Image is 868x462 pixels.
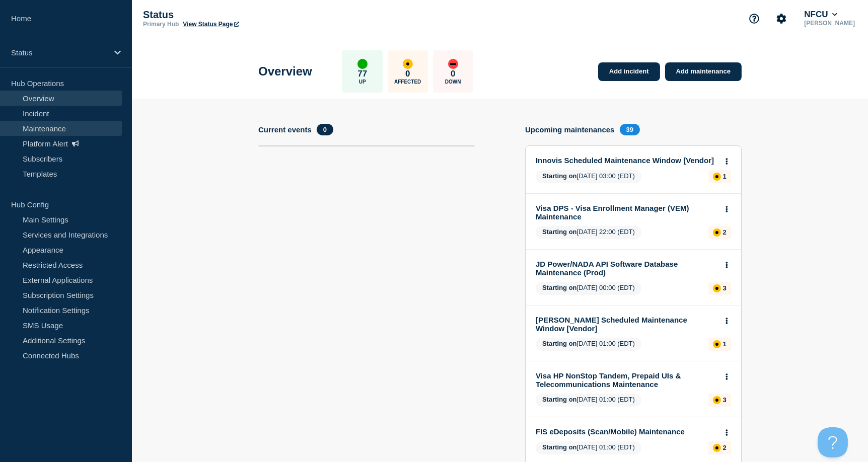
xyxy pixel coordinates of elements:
p: Status [143,9,344,21]
a: Add maintenance [665,62,742,81]
span: Starting on [542,396,577,403]
span: Starting on [542,443,577,451]
a: Innovis Scheduled Maintenance Window [Vendor] [536,156,717,165]
span: [DATE] 03:00 (EDT) [536,170,641,183]
a: FIS eDeposits (Scan/Mobile) Maintenance [536,427,717,436]
div: affected [403,59,413,69]
p: 77 [357,69,367,79]
a: JD Power/NADA API Software Database Maintenance (Prod) [536,260,717,277]
p: Up [359,79,366,85]
span: Starting on [542,172,577,180]
p: [PERSON_NAME] [802,20,857,27]
span: Starting on [542,340,577,347]
span: Starting on [542,284,577,291]
button: Support [744,8,765,29]
p: 1 [723,173,727,180]
div: affected [713,396,721,404]
a: Visa DPS - Visa Enrollment Manager (VEM) Maintenance [536,204,717,221]
h1: Overview [258,64,312,79]
div: affected [713,284,721,292]
p: 3 [723,284,727,292]
span: [DATE] 01:00 (EDT) [536,394,641,407]
p: 3 [723,396,727,404]
span: Starting on [542,228,577,236]
div: affected [713,228,721,237]
a: Visa HP NonStop Tandem, Prepaid UIs & Telecommunications Maintenance [536,371,717,389]
h4: Current events [258,125,312,134]
a: View Status Page [183,21,239,28]
iframe: Help Scout Beacon - Open [818,427,848,457]
p: Status [11,48,108,57]
div: affected [713,340,721,348]
a: [PERSON_NAME] Scheduled Maintenance Window [Vendor] [536,316,717,333]
h4: Upcoming maintenances [525,125,615,134]
span: [DATE] 22:00 (EDT) [536,226,641,239]
p: Down [445,79,461,85]
div: affected [713,173,721,181]
a: Add incident [598,62,660,81]
div: up [357,59,368,69]
div: affected [713,444,721,452]
span: [DATE] 00:00 (EDT) [536,282,641,295]
p: Primary Hub [143,21,179,28]
p: Affected [394,79,421,85]
span: 39 [620,124,640,135]
div: down [448,59,458,69]
p: 2 [723,444,727,451]
button: Account settings [771,8,792,29]
button: NFCU [802,10,839,20]
span: [DATE] 01:00 (EDT) [536,338,641,351]
span: 0 [317,124,333,135]
p: 2 [723,228,727,236]
p: 0 [451,69,455,79]
p: 0 [405,69,410,79]
p: 1 [723,340,727,348]
span: [DATE] 01:00 (EDT) [536,441,641,454]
